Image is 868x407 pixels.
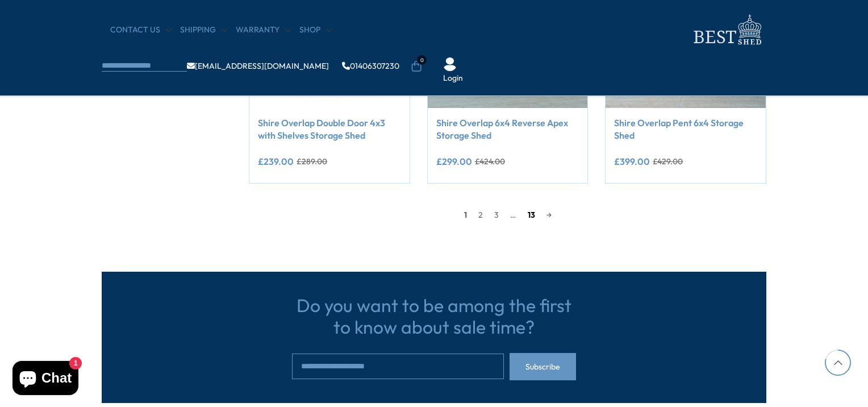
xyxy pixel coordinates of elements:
a: Shipping [180,24,227,36]
a: Warranty [236,24,291,36]
ins: £299.00 [436,157,472,166]
a: [EMAIL_ADDRESS][DOMAIN_NAME] [187,62,329,70]
span: 0 [417,55,427,65]
a: CONTACT US [110,24,172,36]
del: £289.00 [297,157,327,165]
img: User Icon [443,57,457,71]
a: 01406307230 [342,62,399,70]
a: Shop [299,24,332,36]
a: 2 [473,206,489,223]
ins: £239.00 [258,157,294,166]
button: Subscribe [510,353,576,380]
a: 3 [489,206,504,223]
del: £429.00 [653,157,683,165]
inbox-online-store-chat: Shopify online store chat [9,361,82,398]
a: Shire Overlap 6x4 Reverse Apex Storage Shed [436,117,579,142]
span: 1 [458,206,473,223]
a: Shire Overlap Pent 6x4 Storage Shed [614,117,757,142]
del: £424.00 [475,157,505,165]
a: Shire Overlap Double Door 4x3 with Shelves Storage Shed [258,117,401,142]
a: 0 [411,61,422,72]
h3: Do you want to be among the first to know about sale time? [292,294,576,338]
a: → [541,206,557,223]
span: … [504,206,522,223]
ins: £399.00 [614,157,650,166]
a: Login [443,73,463,84]
img: logo [687,11,766,48]
a: 13 [522,206,541,223]
span: Subscribe [525,363,560,371]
